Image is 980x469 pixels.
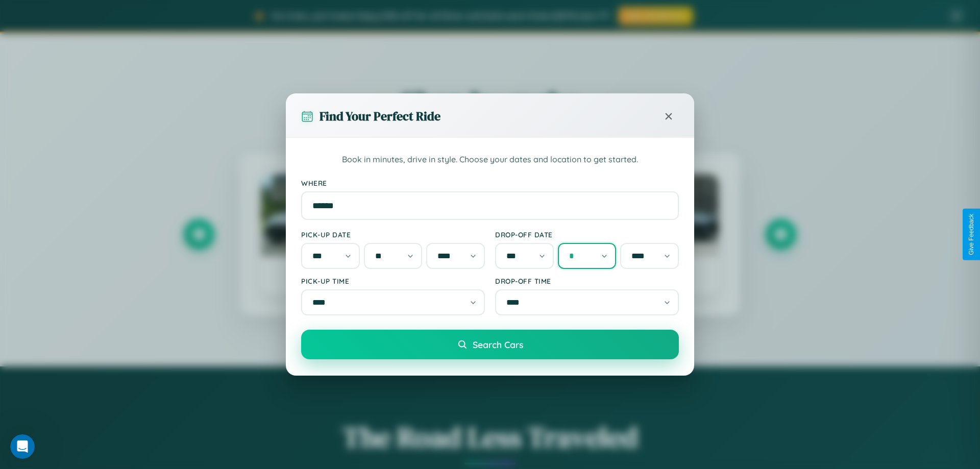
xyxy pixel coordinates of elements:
label: Where [301,179,679,187]
h3: Find Your Perfect Ride [320,108,440,125]
label: Drop-off Date [495,230,679,239]
label: Pick-up Time [301,277,485,285]
label: Drop-off Time [495,277,679,285]
span: Search Cars [473,339,523,350]
button: Search Cars [301,330,679,359]
label: Pick-up Date [301,230,485,239]
p: Book in minutes, drive in style. Choose your dates and location to get started. [301,153,679,166]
